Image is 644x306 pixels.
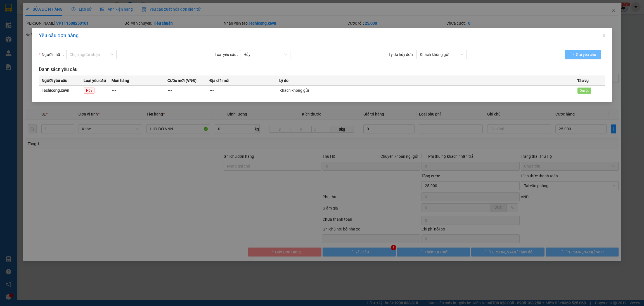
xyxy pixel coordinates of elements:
strong: lechicong.xevn [42,88,69,93]
span: --- [168,88,172,93]
span: Hủy [84,88,94,94]
div: Yêu cầu đơn hàng [39,32,605,39]
span: Gửi yêu cầu [576,51,596,58]
label: Loại yêu cầu [215,50,240,59]
span: Hủy [243,50,287,59]
span: Cước mới (VNĐ) [167,77,196,84]
span: Món hàng [112,77,129,84]
span: Khách không gửi [420,50,463,59]
span: close [602,33,606,38]
button: Close [596,28,612,44]
span: Lý do [279,77,288,84]
span: Người yêu cầu [42,77,67,84]
input: Người nhận [70,50,109,59]
span: Khách không gửi [280,88,309,93]
span: Loại yêu cầu [84,77,106,84]
span: Duyệt [577,88,591,94]
span: --- [210,88,214,93]
button: Gửi yêu cầu [565,50,601,59]
span: Địa chỉ mới [209,77,229,84]
span: Tác vụ [577,77,589,84]
label: Người nhận [39,50,66,59]
span: --- [112,88,116,93]
h3: Danh sách yêu cầu [39,66,605,73]
label: Lý do hủy đơn [389,50,417,59]
span: loading [570,53,576,57]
